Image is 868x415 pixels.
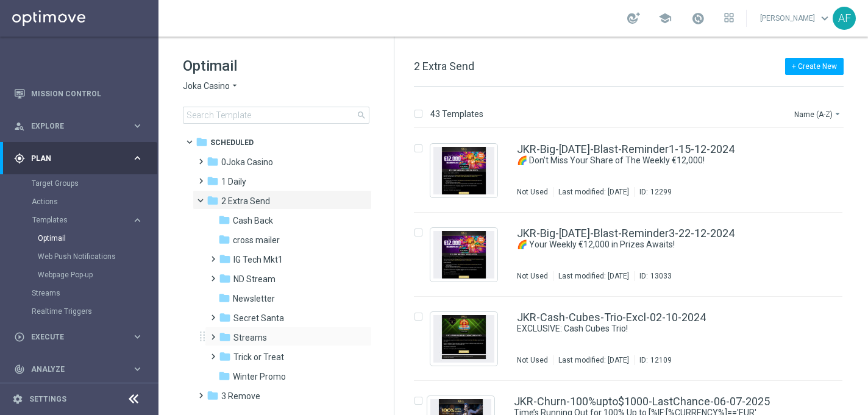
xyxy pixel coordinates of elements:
[219,311,231,324] i: folder
[13,57,144,66] button: equalizer Dashboard
[31,155,132,162] span: Plan
[12,394,23,405] i: settings
[32,284,157,302] div: Streams
[634,187,672,197] div: ID:
[31,77,143,110] a: Mission Control
[38,270,127,280] a: Webpage Pop-up
[219,272,231,285] i: folder
[32,197,127,207] a: Actions
[132,215,143,226] i: keyboard_arrow_right
[183,107,369,124] input: Search Template
[14,121,132,132] div: Explore
[32,307,127,316] a: Realtime Triggers
[13,89,144,99] button: Mission Control
[31,122,132,130] span: Explore
[221,196,270,207] span: 2 Extra Send
[759,9,833,27] a: [PERSON_NAME]keyboard_arrow_down
[833,109,842,119] i: arrow_drop_down
[207,175,219,187] i: folder
[32,302,157,321] div: Realtime Triggers
[430,108,483,119] p: 43 Templates
[517,271,548,281] div: Not Used
[402,213,866,297] div: Press SPACE to select this row.
[553,271,634,281] div: Last modified: [DATE]
[233,293,275,304] span: Newsletter
[634,355,672,365] div: ID:
[517,155,763,166] a: 🌈 Don’t Miss Your Share of The Weekly €12,000!
[553,355,634,365] div: Last modified: [DATE]
[517,155,791,166] div: 🌈 Don’t Miss Your Share of The Weekly €12,000!
[433,315,494,363] img: 12109.jpeg
[207,155,219,168] i: folder
[207,389,219,402] i: folder
[13,364,144,374] button: track_changes Analyze keyboard_arrow_right
[218,292,230,304] i: folder
[517,355,548,365] div: Not Used
[219,331,231,343] i: folder
[132,331,143,342] i: keyboard_arrow_right
[32,193,157,211] div: Actions
[517,239,763,250] a: 🌈 Your Weekly €12,000 in Prizes Awaits!
[233,371,286,382] span: Winter Promo
[218,370,230,382] i: folder
[132,120,143,132] i: keyboard_arrow_right
[38,229,157,247] div: Optimail
[517,228,735,239] a: JKR-Big-[DATE]-Blast-Reminder3-22-12-2024
[14,153,132,164] div: Plan
[433,147,494,194] img: 12299.jpeg
[14,77,143,110] div: Mission Control
[433,231,494,278] img: 13033.jpeg
[38,252,127,261] a: Web Push Notifications
[233,274,276,285] span: ND Stream
[785,58,844,75] button: + Create New
[553,187,634,197] div: Last modified: [DATE]
[13,121,144,131] button: person_search Explore keyboard_arrow_right
[793,107,844,121] button: Name (A-Z)arrow_drop_down
[32,215,144,225] button: Templates keyboard_arrow_right
[32,211,157,284] div: Templates
[233,352,284,363] span: Trick or Treat
[233,254,283,265] span: IG Tech Mkt1
[833,7,856,30] div: AF
[38,247,157,266] div: Web Push Notifications
[402,129,866,213] div: Press SPACE to select this row.
[514,396,770,407] a: JKR-Churn-100%upto$1000-LastChance-06-07-2025
[658,12,672,25] span: school
[14,332,132,342] div: Execute
[219,350,231,363] i: folder
[517,323,763,335] a: EXCLUSIVE: Cash Cubes Trio!
[517,312,706,323] a: JKR-Cash-Cubes-Trio-Excl-02-10-2024
[38,233,127,243] a: Optimail
[233,235,280,246] span: cross mailer
[14,332,25,342] i: play_circle_outline
[32,179,127,188] a: Target Groups
[218,233,230,246] i: folder
[233,215,273,226] span: Cash Back
[14,121,25,132] i: person_search
[132,363,143,375] i: keyboard_arrow_right
[230,80,240,92] i: arrow_drop_down
[221,157,273,168] span: 0Joka Casino
[650,271,672,281] div: 13033
[31,366,132,373] span: Analyze
[13,154,144,163] div: gps_fixed Plan keyboard_arrow_right
[183,80,230,92] span: Joka Casino
[14,364,25,375] i: track_changes
[13,332,144,342] button: play_circle_outline Execute keyboard_arrow_right
[32,216,119,224] span: Templates
[517,323,791,335] div: EXCLUSIVE: Cash Cubes Trio!
[14,153,25,164] i: gps_fixed
[183,56,369,76] h1: Optimail
[207,194,219,207] i: folder
[818,12,831,25] span: keyboard_arrow_down
[32,216,132,224] div: Templates
[218,214,230,226] i: folder
[219,253,231,265] i: folder
[210,137,254,148] span: Scheduled
[29,395,66,403] a: Settings
[634,271,672,281] div: ID:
